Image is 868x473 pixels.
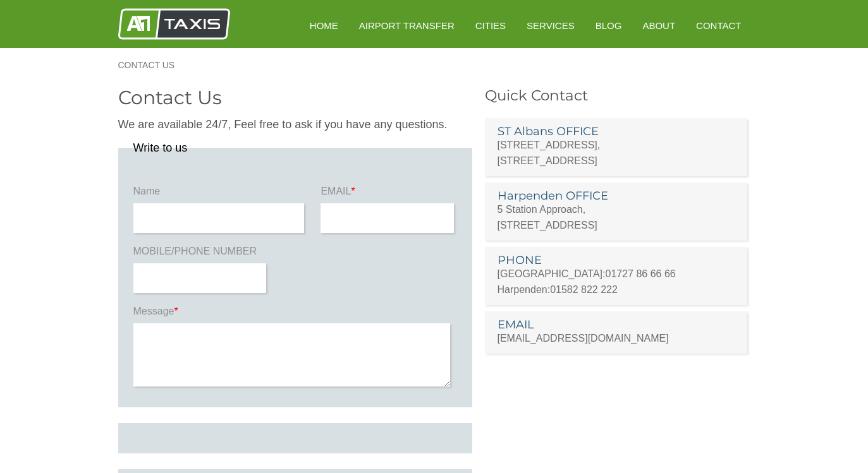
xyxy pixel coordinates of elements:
h3: Quick Contact [485,88,750,103]
img: A1 Taxis [118,8,230,40]
h3: PHONE [498,254,735,266]
a: HOME [301,10,347,41]
h3: Harpenden OFFICE [498,190,735,201]
label: MOBILE/PHONE NUMBER [133,244,269,263]
h3: ST Albans OFFICE [498,126,735,137]
a: Cities [467,10,515,41]
label: Message [133,304,457,323]
a: Blog [587,10,631,41]
label: EMAIL [321,184,456,203]
p: 5 Station Approach, [STREET_ADDRESS] [498,201,735,233]
a: [EMAIL_ADDRESS][DOMAIN_NAME] [498,333,669,344]
a: 01582 822 222 [550,284,618,295]
legend: Write to us [133,142,188,153]
a: Airport Transfer [350,10,463,41]
a: 01727 86 66 66 [606,268,676,279]
a: Contact [687,10,750,41]
p: [GEOGRAPHIC_DATA]: [498,266,735,282]
h2: Contact Us [118,88,472,107]
a: About [633,10,684,41]
p: Harpenden: [498,282,735,297]
label: Name [133,184,308,203]
p: [STREET_ADDRESS], [STREET_ADDRESS] [498,137,735,169]
p: We are available 24/7, Feel free to ask if you have any questions. [118,117,472,133]
a: Services [518,10,584,41]
h3: EMAIL [498,319,735,330]
a: Contact Us [118,61,188,69]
